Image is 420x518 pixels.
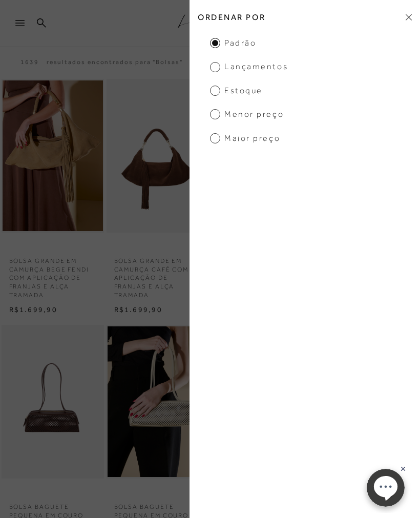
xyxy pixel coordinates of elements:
[108,326,208,477] img: BOLSA BAGUETE PEQUENA EM COURO OFF WHITE COM RECORTE A LASER
[3,326,103,477] img: BOLSA BAGUETE PEQUENA EM COURO CAFÉ COM RECORTE A LASER
[210,85,263,96] span: Estoque
[108,80,208,231] img: BOLSA GRANDE EM CAMURÇA CAFÉ COM APLICAÇÃO DE FRANJAS E ALÇA TRAMADA
[210,133,280,144] span: Maior Preço
[20,58,39,67] p: 1639
[114,305,162,314] span: R$1.699,90
[2,251,104,300] a: BOLSA GRANDE EM CAMURÇA BEGE FENDI COM APLICAÇÃO DE FRANJAS E ALÇA TRAMADA
[47,58,183,67] : resultados encontrados para "Bolsas"
[210,109,284,120] span: Menor Preço
[210,37,256,49] span: Padrão
[210,61,288,72] span: Lançamentos
[9,305,57,314] span: R$1.699,90
[190,5,420,29] h2: Ordenar por
[3,80,103,231] img: BOLSA GRANDE EM CAMURÇA BEGE FENDI COM APLICAÇÃO DE FRANJAS E ALÇA TRAMADA
[107,251,209,300] a: BOLSA GRANDE EM CAMURÇA CAFÉ COM APLICAÇÃO DE FRANJAS E ALÇA TRAMADA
